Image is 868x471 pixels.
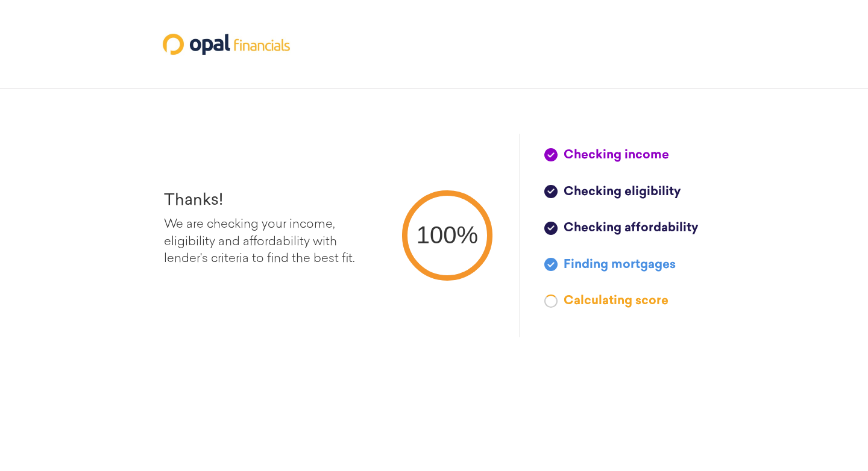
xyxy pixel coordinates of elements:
[564,293,668,310] span: Calculating score
[564,257,676,274] span: Finding mortgages
[164,216,375,268] p: We are checking your income, eligibility and affordability with lender's criteria to find the bes...
[564,147,669,164] span: Checking income
[417,218,478,252] div: 100%
[564,184,681,201] span: Checking eligibility
[164,193,375,210] h3: Thanks!
[564,220,698,237] span: Checking affordability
